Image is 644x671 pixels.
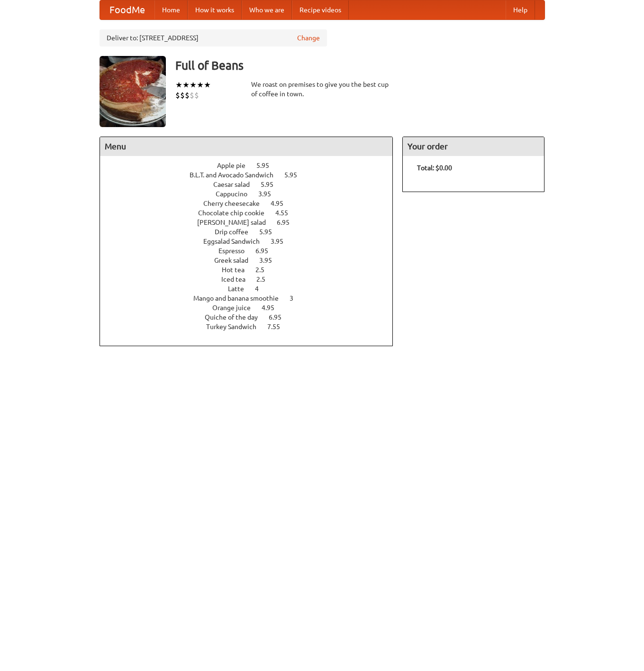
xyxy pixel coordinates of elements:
span: Iced tea [221,276,255,283]
span: 7.55 [267,323,290,331]
h4: Menu [100,137,393,156]
a: FoodMe [100,0,154,19]
span: 5.95 [284,171,307,179]
span: Latte [228,285,254,293]
a: Orange juice 4.95 [212,304,292,312]
a: How it works [188,0,242,19]
a: Eggsalad Sandwich 3.95 [203,238,301,245]
span: Cherry cheesecake [203,200,269,207]
li: $ [180,90,185,101]
a: Who we are [242,0,292,19]
span: B.L.T. and Avocado Sandwich [190,171,283,179]
span: Caesar salad [213,181,259,188]
span: 3.95 [271,238,293,245]
li: ★ [197,80,204,90]
a: Caesar salad 5.95 [213,181,291,188]
span: 4.95 [262,304,284,312]
span: [PERSON_NAME] salad [197,219,275,226]
a: Quiche of the day 6.95 [205,313,299,321]
a: Mango and banana smoothie 3 [193,294,311,302]
span: 3.95 [258,190,281,198]
span: Mango and banana smoothie [193,294,288,302]
li: $ [190,90,194,101]
span: Hot tea [222,266,254,274]
span: Chocolate chip cookie [198,209,274,217]
div: Deliver to: [STREET_ADDRESS] [100,29,327,46]
span: Espresso [218,247,254,255]
span: Quiche of the day [205,313,267,321]
span: 4.55 [275,209,298,217]
span: 5.95 [259,228,281,236]
a: Help [506,0,535,19]
span: 5.95 [261,181,283,188]
span: 3 [290,294,303,302]
a: Recipe videos [292,0,349,19]
span: Turkey Sandwich [206,323,266,331]
span: 2.5 [256,276,275,283]
a: B.L.T. and Avocado Sandwich 5.95 [190,171,315,179]
div: We roast on premises to give you the best cup of coffee in town. [251,80,393,99]
span: Cappucino [216,190,257,198]
a: Apple pie 5.95 [217,162,287,169]
a: Iced tea 2.5 [221,276,283,283]
a: Greek salad 3.95 [214,257,290,264]
a: Turkey Sandwich 7.55 [206,323,298,331]
img: angular.jpg [100,56,166,127]
li: ★ [204,80,211,90]
span: 3.95 [259,257,281,264]
h4: Your order [403,137,544,156]
a: Drip coffee 5.95 [215,228,290,236]
span: 4 [255,285,268,293]
span: 6.95 [277,219,299,226]
span: 5.95 [256,162,279,169]
li: $ [185,90,190,101]
a: Cappucino 3.95 [216,190,289,198]
li: ★ [190,80,197,90]
a: Latte 4 [228,285,276,293]
span: Orange juice [212,304,260,312]
a: Cherry cheesecake 4.95 [203,200,301,207]
a: Change [297,33,320,43]
a: Home [154,0,188,19]
b: Total: $0.00 [417,164,452,172]
li: ★ [182,80,190,90]
span: Greek salad [214,257,258,264]
a: Espresso 6.95 [218,247,286,255]
span: 6.95 [255,247,278,255]
a: Chocolate chip cookie 4.55 [198,209,306,217]
li: ★ [175,80,182,90]
span: Eggsalad Sandwich [203,238,269,245]
li: $ [175,90,180,101]
a: [PERSON_NAME] salad 6.95 [197,219,307,226]
span: Drip coffee [215,228,258,236]
span: 6.95 [269,313,291,321]
span: 2.5 [255,266,274,274]
a: Hot tea 2.5 [222,266,282,274]
span: Apple pie [217,162,255,169]
span: 4.95 [271,200,293,207]
h3: Full of Beans [175,56,545,75]
li: $ [194,90,199,101]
